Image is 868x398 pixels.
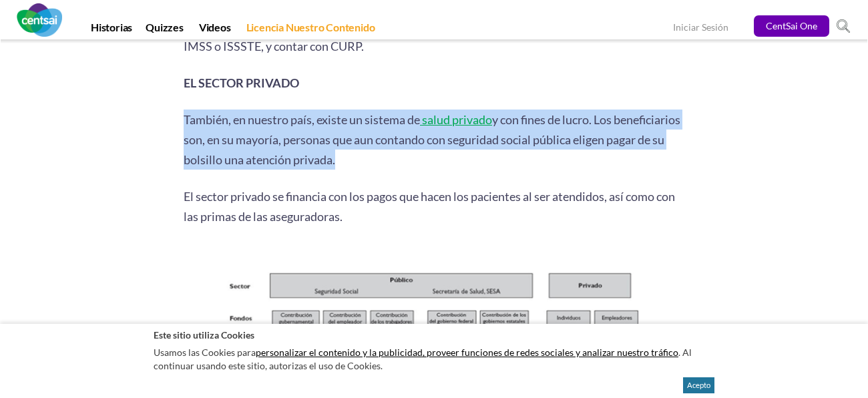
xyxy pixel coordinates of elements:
a: CentSai One [754,15,829,37]
a: Historias [84,21,139,39]
a: Videos [192,21,238,39]
a: Quizzes [139,21,190,39]
a: Licencia Nuestro Contenido [240,21,382,39]
button: Acepto [683,377,714,393]
span: También, en nuestro país, existe un sistema de [184,112,420,127]
p: Usamos las Cookies para . Al continuar usando este sitio, autorizas el uso de Cookies. [154,343,714,375]
h2: Este sitio utiliza Cookies [154,329,714,341]
span: El sector privado se financia con los pagos que hacen los pacientes al ser atendidos, así como co... [184,189,675,224]
span: salud privado [422,112,492,127]
a: salud privado [420,112,492,127]
span: y con fines de lucro. Los beneficiarios son, en su mayoría, personas que aun contando con segurid... [184,112,680,167]
a: Iniciar Sesión [673,21,728,35]
b: EL SECTOR PRIVADO [184,75,299,90]
img: CentSai [17,3,62,37]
